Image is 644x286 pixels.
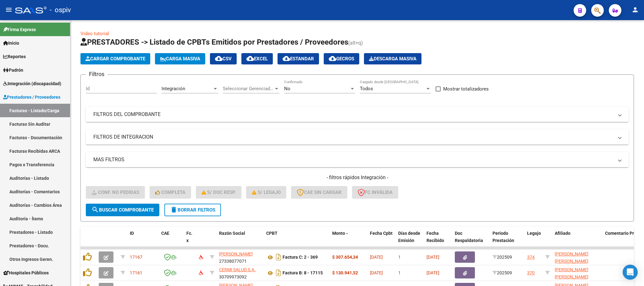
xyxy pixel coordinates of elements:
[223,86,274,91] span: Seleccionar Gerenciador
[196,186,242,199] button: S/ Doc Resp.
[91,207,154,213] span: Buscar Comprobante
[427,270,439,275] span: [DATE]
[3,269,49,276] span: Hospitales Públicos
[525,227,543,254] datatable-header-cell: Legajo
[159,227,184,254] datatable-header-cell: CAE
[274,268,283,278] i: Descargar documento
[3,80,61,87] span: Integración (discapacidad)
[3,40,19,47] span: Inicio
[396,227,424,254] datatable-header-cell: Días desde Emisión
[369,56,416,62] span: Descarga Masiva
[246,55,254,62] mat-icon: cloud_download
[5,6,13,14] mat-icon: menu
[332,255,358,260] strong: $ 307.654,34
[266,231,278,236] span: CPBT
[527,269,535,277] div: 370
[424,227,452,254] datatable-header-cell: Fecha Recibido
[264,227,330,254] datatable-header-cell: CPBT
[93,156,614,163] mat-panel-title: MAS FILTROS
[370,270,383,275] span: [DATE]
[161,231,169,236] span: CAE
[86,129,629,145] mat-expansion-panel-header: FILTROS DE INTEGRACION
[490,227,525,254] datatable-header-cell: Período Prestación
[3,94,60,101] span: Prestadores / Proveedores
[186,231,192,243] span: Fc. x
[219,267,256,272] span: CERMI SALUD S.A.
[184,227,196,254] datatable-header-cell: Fc. x
[527,231,541,236] span: Legajo
[493,255,512,260] span: 202509
[86,70,107,79] h3: Filtros
[3,26,36,33] span: Firma Express
[80,38,348,47] span: PRESTADORES -> Listado de CPBTs Emitidos por Prestadores / Proveedores
[86,107,629,122] mat-expansion-panel-header: FILTROS DEL COMPROBANTE
[364,53,421,64] app-download-masive: Descarga masiva de comprobantes (adjuntos)
[86,204,159,216] button: Buscar Comprobante
[493,231,514,243] span: Período Prestación
[370,255,383,260] span: [DATE]
[164,204,221,216] button: Borrar Filtros
[278,53,319,64] button: Estandar
[130,255,142,260] span: 17167
[241,53,273,64] button: EXCEL
[201,190,236,195] span: S/ Doc Resp.
[452,227,490,254] datatable-header-cell: Doc Respaldatoria
[93,134,614,140] mat-panel-title: FILTROS DE INTEGRACION
[219,266,261,279] div: 30709973092
[246,186,286,199] button: S/ legajo
[631,6,639,14] mat-icon: person
[210,53,237,64] button: CSV
[215,56,232,62] span: CSV
[324,53,359,64] button: Gecros
[162,86,185,91] span: Integración
[155,190,185,195] span: Completa
[370,231,393,236] span: Fecha Cpbt
[91,190,139,195] span: Conf. no pedidas
[329,55,336,62] mat-icon: cloud_download
[160,56,200,62] span: Carga Masiva
[555,231,570,236] span: Afiliado
[297,190,342,195] span: CAE SIN CARGAR
[283,56,314,62] span: Estandar
[443,85,489,93] span: Mostrar totalizadores
[283,255,318,260] strong: Factura C: 2 - 369
[398,231,420,243] span: Días desde Emisión
[170,207,215,213] span: Borrar Filtros
[80,53,150,64] button: Cargar Comprobante
[86,174,629,181] h4: - filtros rápidos Integración -
[130,270,142,275] span: 17161
[329,56,354,62] span: Gecros
[283,271,323,276] strong: Factura B: 8 - 17115
[217,227,264,254] datatable-header-cell: Razón Social
[86,186,145,199] button: Conf. no pedidas
[252,190,281,195] span: S/ legajo
[284,86,290,91] span: No
[3,53,26,60] span: Reportes
[398,270,401,275] span: 1
[552,227,603,254] datatable-header-cell: Afiliado
[219,250,261,264] div: 27338077071
[555,251,588,271] span: [PERSON_NAME] [PERSON_NAME] 20546202977
[127,227,159,254] datatable-header-cell: ID
[527,254,535,261] div: 374
[155,53,205,64] button: Carga Masiva
[291,186,347,199] button: CAE SIN CARGAR
[80,31,109,36] a: Video tutorial
[332,270,358,275] strong: $ 130.941,52
[219,231,245,236] span: Razón Social
[493,270,512,275] span: 202509
[246,56,268,62] span: EXCEL
[358,190,393,195] span: FC Inválida
[348,40,363,46] span: (alt+q)
[427,231,444,243] span: Fecha Recibido
[3,67,23,74] span: Padrón
[398,255,401,260] span: 1
[283,55,290,62] mat-icon: cloud_download
[85,56,145,62] span: Cargar Comprobante
[219,251,253,256] span: [PERSON_NAME]
[91,206,99,213] mat-icon: search
[274,252,283,262] i: Descargar documento
[215,55,223,62] mat-icon: cloud_download
[170,206,178,213] mat-icon: delete
[330,227,367,254] datatable-header-cell: Monto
